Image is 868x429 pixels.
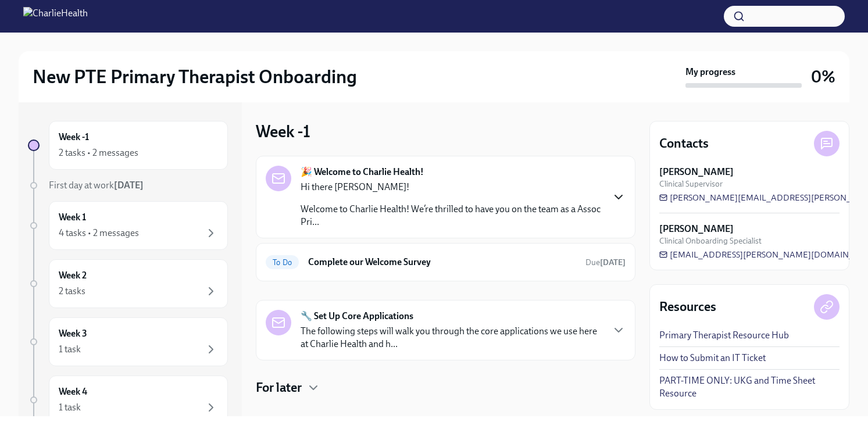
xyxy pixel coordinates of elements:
[659,329,789,342] a: Primary Therapist Resource Hub
[256,379,635,396] div: For later
[59,131,89,144] h6: Week -1
[685,66,735,78] strong: My progress
[585,257,626,268] span: September 10th, 2025 07:00
[301,166,424,178] strong: 🎉 Welcome to Charlie Health!
[811,66,835,87] h3: 0%
[256,379,302,396] h4: For later
[301,310,413,323] strong: 🔧 Set Up Core Applications
[266,253,626,271] a: To DoComplete our Welcome SurveyDue[DATE]
[114,180,144,191] strong: [DATE]
[301,325,602,351] p: The following steps will walk you through the core applications we use here at Charlie Health and...
[28,179,228,192] a: First day at work[DATE]
[659,235,762,246] span: Clinical Onboarding Specialist
[59,401,81,414] div: 1 task
[659,352,766,364] a: How to Submit an IT Ticket
[266,258,299,267] span: To Do
[659,223,734,235] strong: [PERSON_NAME]
[585,258,626,267] span: Due
[28,259,228,308] a: Week 22 tasks
[308,256,576,269] h6: Complete our Welcome Survey
[59,211,86,224] h6: Week 1
[59,146,138,159] div: 2 tasks • 2 messages
[256,121,310,142] h3: Week -1
[659,178,723,190] span: Clinical Supervisor
[59,327,87,340] h6: Week 3
[600,258,626,267] strong: [DATE]
[28,376,228,424] a: Week 41 task
[59,343,81,356] div: 1 task
[59,269,87,282] h6: Week 2
[59,385,87,398] h6: Week 4
[59,285,85,298] div: 2 tasks
[49,180,144,191] span: First day at work
[301,203,602,228] p: Welcome to Charlie Health! We’re thrilled to have you on the team as a Assoc Pri...
[659,298,716,316] h4: Resources
[28,121,228,170] a: Week -12 tasks • 2 messages
[23,7,88,26] img: CharlieHealth
[659,374,840,400] a: PART-TIME ONLY: UKG and Time Sheet Resource
[659,135,709,152] h4: Contacts
[33,65,357,88] h2: New PTE Primary Therapist Onboarding
[28,201,228,250] a: Week 14 tasks • 2 messages
[59,227,139,239] div: 4 tasks • 2 messages
[659,166,734,178] strong: [PERSON_NAME]
[301,181,602,194] p: Hi there [PERSON_NAME]!
[28,317,228,366] a: Week 31 task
